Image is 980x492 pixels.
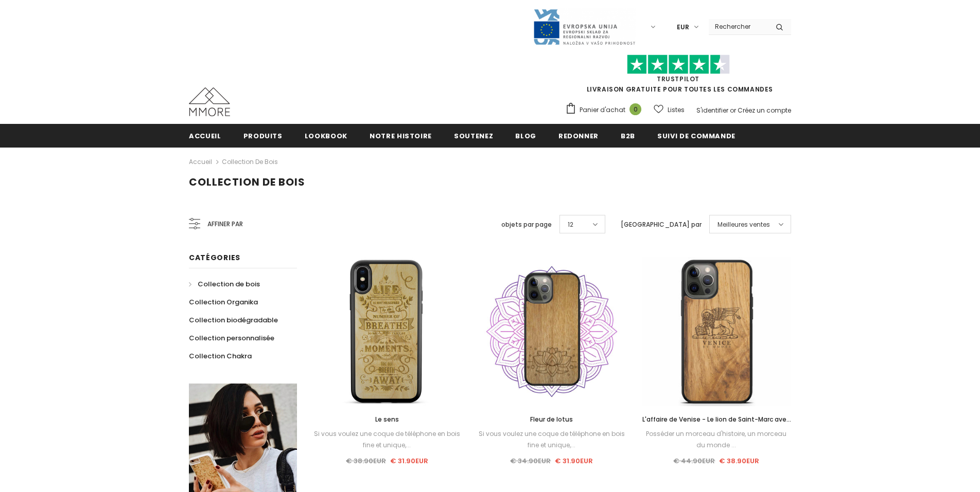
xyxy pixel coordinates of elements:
label: [GEOGRAPHIC_DATA] par [621,220,702,230]
img: Cas MMORE [189,87,230,116]
span: Affiner par [207,218,243,230]
span: Collection Organika [189,297,258,307]
span: € 38.90EUR [346,456,386,466]
span: Lookbook [305,131,347,141]
span: Notre histoire [370,131,432,141]
span: Collection biodégradable [189,315,278,325]
a: Collection de bois [222,157,278,166]
span: or [730,106,736,115]
span: 0 [629,103,641,115]
span: € 38.90EUR [719,456,759,466]
a: L'affaire de Venise - Le lion de Saint-Marc avec le lettrage [642,414,791,425]
a: Redonner [558,124,599,147]
a: Collection Chakra [189,347,252,365]
a: Collection Organika [189,293,258,311]
span: € 34.90EUR [510,456,551,466]
span: € 44.90EUR [673,456,715,466]
span: Collection de bois [198,279,260,289]
span: Suivi de commande [657,131,736,141]
span: soutenez [454,131,493,141]
a: B2B [621,124,635,147]
img: Javni Razpis [533,8,636,46]
a: Le sens [312,414,462,425]
div: Posséder un morceau d'histoire, un morceau du monde ... [642,428,791,451]
span: EUR [677,22,689,32]
div: Si vous voulez une coque de téléphone en bois fine et unique,... [312,428,462,451]
a: Lookbook [305,124,347,147]
a: Fleur de lotus [477,414,626,425]
span: Fleur de lotus [530,415,573,424]
span: Blog [515,131,536,141]
a: Accueil [189,156,212,168]
span: Listes [668,105,685,115]
a: Notre histoire [370,124,432,147]
div: Si vous voulez une coque de téléphone en bois fine et unique,... [477,428,626,451]
span: LIVRAISON GRATUITE POUR TOUTES LES COMMANDES [565,59,791,94]
label: objets par page [501,220,552,230]
span: Meilleures ventes [717,220,770,230]
span: L'affaire de Venise - Le lion de Saint-Marc avec le lettrage [642,415,791,435]
span: Panier d'achat [580,105,625,115]
span: Le sens [375,415,399,424]
a: Collection personnalisée [189,329,274,347]
span: Accueil [189,131,221,141]
span: Collection Chakra [189,351,252,361]
span: 12 [568,220,573,230]
a: Listes [654,101,685,119]
span: Redonner [558,131,599,141]
a: Accueil [189,124,221,147]
input: Search Site [709,19,768,34]
a: Blog [515,124,536,147]
img: Faites confiance aux étoiles pilotes [627,54,730,75]
a: Créez un compte [738,106,791,115]
a: S'identifier [696,106,728,115]
span: € 31.90EUR [390,456,428,466]
span: Catégories [189,252,240,263]
a: soutenez [454,124,493,147]
a: Suivi de commande [657,124,736,147]
a: Produits [243,124,283,147]
span: Collection de bois [189,175,305,189]
a: Javni Razpis [533,22,636,31]
a: Collection de bois [189,275,260,293]
span: Collection personnalisée [189,333,274,343]
a: Collection biodégradable [189,311,278,329]
a: Panier d'achat 0 [565,102,646,118]
span: Produits [243,131,283,141]
a: TrustPilot [657,75,699,83]
span: B2B [621,131,635,141]
span: € 31.90EUR [555,456,593,466]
